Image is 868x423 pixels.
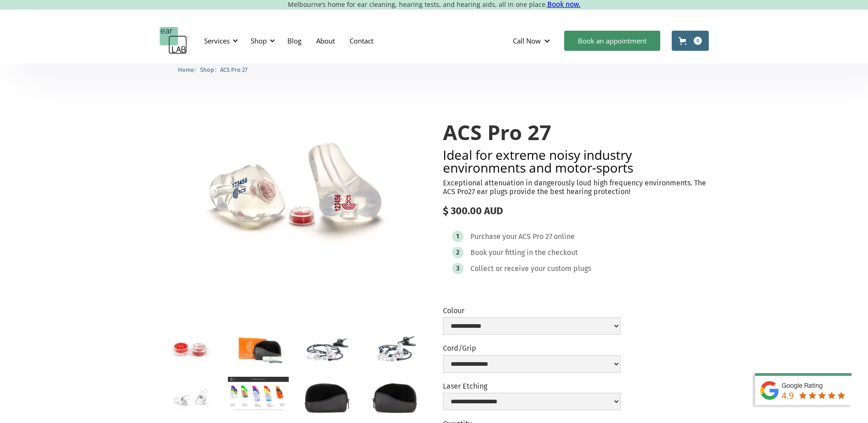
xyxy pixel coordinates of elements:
[178,65,194,74] a: Home
[364,377,425,417] a: open lightbox
[160,103,426,285] img: ACS Pro 27
[470,264,591,273] div: Collect or receive your custom plugs
[443,344,620,352] label: Cord/Grip
[470,248,578,257] div: Book your fitting in the checkout
[296,377,357,417] a: open lightbox
[672,31,709,51] a: Open cart
[506,27,560,54] div: Call Now
[443,121,709,144] h1: ACS Pro 27
[456,249,459,256] div: 2
[456,233,459,240] div: 1
[443,148,709,174] h2: Ideal for extreme noisy industry environments and motor-sports
[200,65,214,74] a: Shop
[160,329,221,369] a: open lightbox
[564,31,660,51] a: Book an appointment
[443,382,620,390] label: Laser Etching
[364,329,425,369] a: open lightbox
[443,179,709,196] p: Exceptional attenuation in dangerously loud high frequency environments. The ACS Pro27 ear plugs ...
[160,103,426,285] a: open lightbox
[342,27,381,54] a: Contact
[204,36,230,45] div: Services
[228,329,289,369] a: open lightbox
[228,377,289,411] a: open lightbox
[251,36,267,45] div: Shop
[199,27,241,54] div: Services
[309,27,342,54] a: About
[456,265,459,272] div: 3
[296,329,357,369] a: open lightbox
[178,65,200,75] li: 〉
[200,65,220,75] li: 〉
[518,232,552,241] div: ACS Pro 27
[220,65,248,74] a: ACS Pro 27
[554,232,575,241] div: online
[200,66,214,73] span: Shop
[160,27,187,54] a: home
[160,377,221,417] a: open lightbox
[443,306,620,315] label: Colour
[220,66,248,73] span: ACS Pro 27
[178,66,194,73] span: Home
[694,37,702,45] div: 0
[245,27,278,54] div: Shop
[470,232,517,241] div: Purchase your
[280,27,309,54] a: Blog
[513,36,541,45] div: Call Now
[443,205,709,217] div: $ 300.00 AUD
